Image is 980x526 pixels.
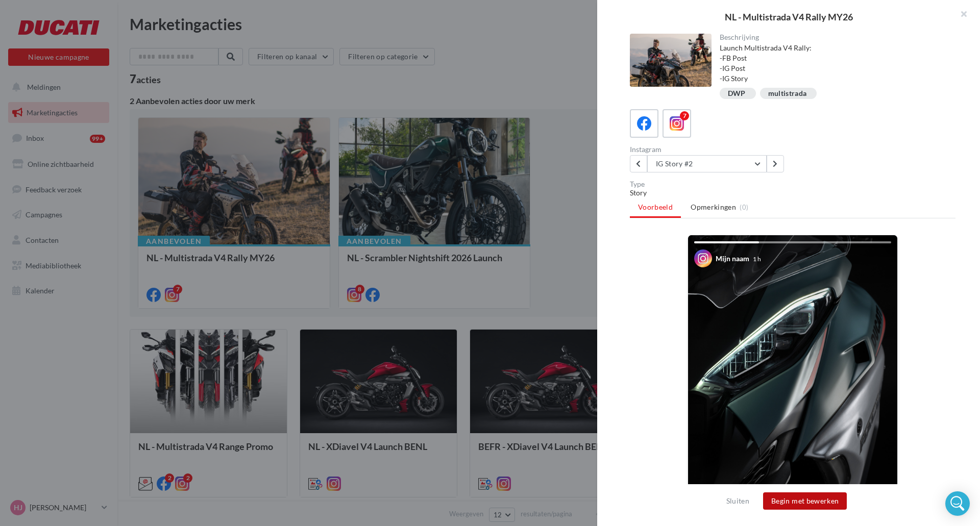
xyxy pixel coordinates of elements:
[720,43,948,84] div: Launch Multistrada V4 Rally: -FB Post -IG Post -IG Story
[680,111,689,120] div: 7
[691,202,736,212] span: Opmerkingen
[740,203,748,211] span: (0)
[630,146,789,153] div: Instagram
[722,495,753,507] button: Sluiten
[753,255,761,263] div: 1 h
[728,90,746,97] div: DWP
[945,491,970,516] div: Open Intercom Messenger
[630,181,955,188] div: Type
[720,34,948,41] div: Beschrijving
[716,254,749,264] div: Mijn naam
[614,12,964,21] div: NL - Multistrada V4 Rally MY26
[647,155,767,172] button: IG Story #2
[630,188,955,198] div: Story
[768,90,807,97] div: multistrada
[763,492,847,510] button: Begin met bewerken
